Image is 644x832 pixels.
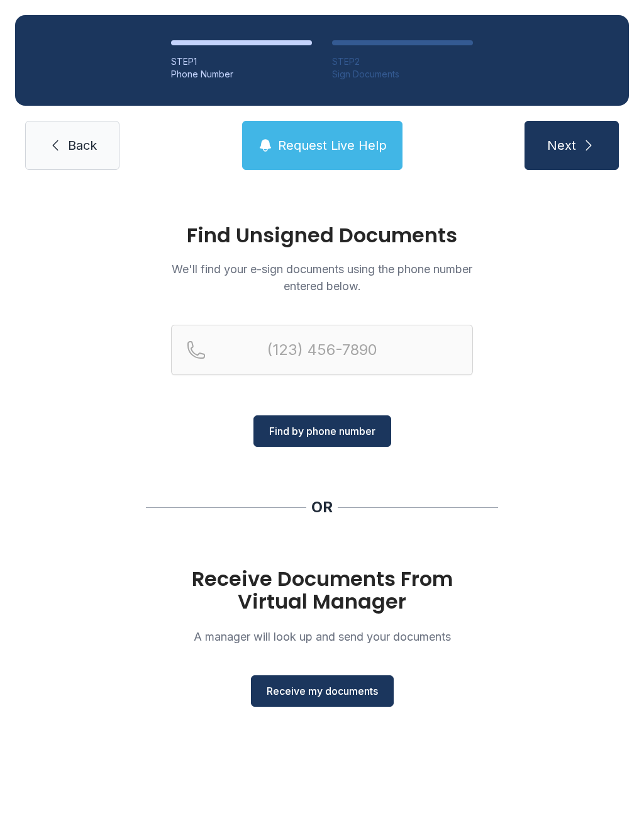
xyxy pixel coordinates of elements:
div: STEP 1 [171,55,312,68]
h1: Find Unsigned Documents [171,225,473,245]
div: OR [311,497,333,517]
p: A manager will look up and send your documents [171,628,473,645]
span: Receive my documents [267,683,378,699]
div: Phone Number [171,68,312,81]
span: Next [547,137,576,154]
p: We'll find your e-sign documents using the phone number entered below. [171,261,473,295]
span: Back [68,137,97,154]
input: Reservation phone number [171,325,473,375]
span: Request Live Help [278,137,387,154]
div: Sign Documents [332,68,473,81]
h1: Receive Documents From Virtual Manager [171,568,473,613]
div: STEP 2 [332,55,473,68]
span: Find by phone number [269,424,375,439]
